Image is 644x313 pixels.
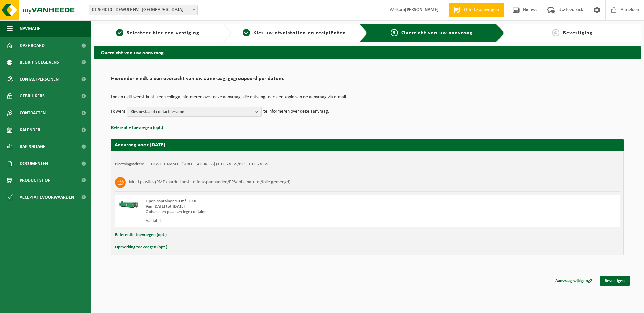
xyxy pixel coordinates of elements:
[20,88,45,105] span: Gebruikers
[253,30,346,36] span: Kies uw afvalstoffen en recipiënten
[263,107,329,117] p: te informeren over deze aanvraag.
[115,243,167,252] button: Opmerking toevoegen (opt.)
[146,209,394,215] div: Ophalen en plaatsen lege container
[131,107,253,117] span: Kies bestaand contactpersoon
[391,29,398,36] span: 3
[20,155,48,172] span: Documenten
[20,71,59,88] span: Contactpersonen
[115,162,144,166] strong: Plaatsingsadres:
[462,7,501,13] span: Offerte aanvragen
[146,218,394,224] div: Aantal: 1
[127,107,262,117] button: Kies bestaand contactpersoon
[20,138,45,155] span: Rapportage
[111,123,163,132] button: Referentie toevoegen (opt.)
[111,107,125,117] p: Ik wens
[119,199,139,209] img: HK-XC-10-GN-00.png
[405,7,439,12] strong: [PERSON_NAME]
[94,46,641,59] h2: Overzicht van uw aanvraag
[146,199,196,203] span: Open container 10 m³ - C10
[129,177,290,188] h3: Multi plastics (PMD/harde kunststoffen/spanbanden/EPS/folie naturel/folie gemengd)
[20,37,45,54] span: Dashboard
[20,54,59,71] span: Bedrijfsgegevens
[600,276,630,286] a: Bevestigen
[20,121,40,138] span: Kalender
[550,276,598,286] a: Aanvraag wijzigen
[89,5,198,15] span: 01-904010 - DEWULF NV - ROESELARE
[127,30,199,36] span: Selecteer hier een vestiging
[98,29,218,37] a: 1Selecteer hier een vestiging
[563,30,593,36] span: Bevestiging
[146,204,185,209] strong: Van [DATE] tot [DATE]
[552,29,559,36] span: 4
[243,29,250,36] span: 2
[20,105,46,121] span: Contracten
[89,5,197,15] span: 01-904010 - DEWULF NV - ROESELARE
[20,189,74,206] span: Acceptatievoorwaarden
[115,231,167,239] button: Referentie toevoegen (opt.)
[234,29,354,37] a: 2Kies uw afvalstoffen en recipiënten
[20,172,50,189] span: Product Shop
[20,20,40,37] span: Navigatie
[111,95,624,100] p: Indien u dit wenst kunt u een collega informeren over deze aanvraag, die ontvangt dan een kopie v...
[115,142,165,148] strong: Aanvraag voor [DATE]
[116,29,123,36] span: 1
[449,3,504,17] a: Offerte aanvragen
[151,162,270,167] td: DEWULF NV-SLC, [STREET_ADDRESS] (10-663055/BUS, 10-663055)
[401,30,473,36] span: Overzicht van uw aanvraag
[111,76,624,85] h2: Hieronder vindt u een overzicht van uw aanvraag, gegroepeerd per datum.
